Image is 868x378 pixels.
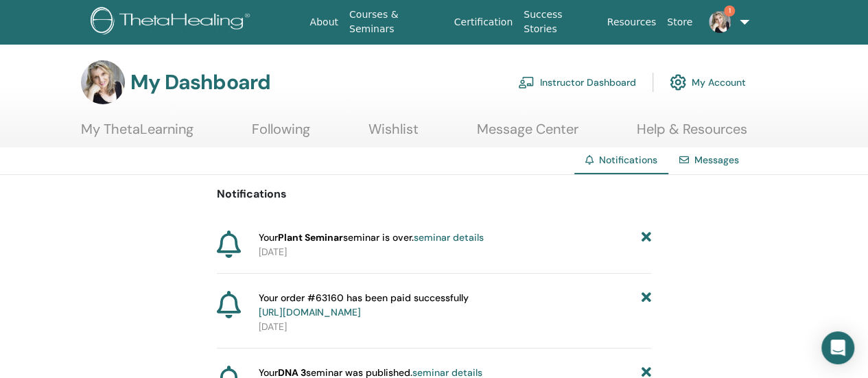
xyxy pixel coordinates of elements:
[278,231,343,244] strong: Plant Seminar
[449,10,518,35] a: Certification
[344,2,449,42] a: Courses & Seminars
[518,2,601,42] a: Success Stories
[81,60,125,104] img: default.jpg
[599,154,657,166] span: Notifications
[518,76,535,88] img: chalkboard-teacher.svg
[259,245,651,259] p: [DATE]
[259,306,361,318] a: [URL][DOMAIN_NAME]
[217,186,651,202] p: Notifications
[368,121,419,147] a: Wishlist
[259,320,651,334] p: [DATE]
[252,121,310,147] a: Following
[305,10,344,35] a: About
[694,154,739,166] a: Messages
[414,231,484,244] a: seminar details
[724,5,735,16] span: 1
[259,291,469,320] span: Your order #63160 has been paid successfully
[130,70,270,95] h3: My Dashboard
[709,11,731,33] img: default.jpg
[81,121,193,147] a: My ThetaLearning
[661,10,698,35] a: Store
[670,67,746,97] a: My Account
[91,7,255,38] img: logo.png
[821,331,854,364] div: Open Intercom Messenger
[477,121,578,147] a: Message Center
[602,10,662,35] a: Resources
[670,71,686,94] img: cog.svg
[259,231,484,245] span: Your seminar is over.
[518,67,636,97] a: Instructor Dashboard
[637,121,747,147] a: Help & Resources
